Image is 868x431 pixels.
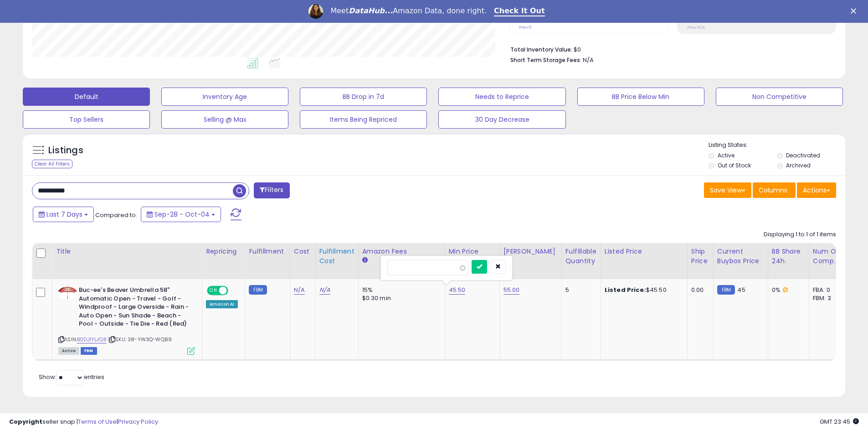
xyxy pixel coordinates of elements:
[46,210,82,219] span: Last 7 Days
[206,247,241,256] div: Repricing
[510,46,572,53] b: Total Inventory Value:
[438,88,565,106] button: Needs to Reprice
[583,56,594,64] span: N/A
[319,286,330,295] a: N/A
[716,88,843,106] button: Non Competitive
[717,247,764,266] div: Current Buybox Price
[813,286,843,294] div: FBA: 0
[709,141,845,150] p: Listing States:
[108,336,172,343] span: | SKU: 38-YW3Q-WQ89
[362,247,441,256] div: Amazon Fees
[23,110,150,129] button: Top Sellers
[23,88,150,106] button: Default
[39,373,104,381] span: Show: entries
[249,247,286,256] div: Fulfillment
[58,347,79,355] span: All listings currently available for purchase on Amazon
[154,210,210,219] span: Sep-28 - Oct-04
[206,300,238,308] div: Amazon AI
[565,286,594,294] div: 5
[691,286,706,294] div: 0.00
[141,207,221,222] button: Sep-28 - Oct-04
[503,247,558,256] div: [PERSON_NAME]
[308,4,323,19] img: Profile image for Georgie
[759,186,787,195] span: Columns
[249,285,267,295] small: FBM
[77,336,107,343] a: B0DJ1YLJQ8
[294,286,305,295] a: N/A
[786,161,811,169] label: Archived
[118,417,158,426] a: Privacy Policy
[820,417,859,426] span: 2025-10-12 23:45 GMT
[9,417,42,426] strong: Copyright
[161,88,288,106] button: Inventory Age
[503,286,520,295] a: 55.00
[786,151,820,159] label: Deactivated
[438,110,565,129] button: 30 Day Decrease
[319,247,354,266] div: Fulfillment Cost
[605,286,680,294] div: $45.50
[161,110,288,129] button: Selling @ Max
[349,6,393,15] i: DataHub...
[851,8,860,14] div: Close
[704,182,751,198] button: Save View
[577,88,704,106] button: BB Price Below Min
[772,286,802,294] div: 0%
[691,247,709,266] div: Ship Price
[753,182,796,198] button: Columns
[81,347,97,355] span: FBM
[718,151,734,159] label: Active
[717,285,735,295] small: FBM
[797,182,836,198] button: Actions
[79,286,190,331] b: Buc-ee's Beaver Umbrella 58" Automatic Open - Travel - Golf - Windproof - Large Overside - Rain -...
[58,286,195,353] div: ASIN:
[687,25,705,30] small: Prev: N/A
[813,247,846,266] div: Num of Comp.
[510,43,829,54] li: $0
[737,286,745,294] span: 45
[519,25,532,30] small: Prev: 0
[227,287,241,295] span: OFF
[605,286,646,294] b: Listed Price:
[208,287,219,295] span: ON
[764,230,836,239] div: Displaying 1 to 1 of 1 items
[78,417,117,426] a: Terms of Use
[9,418,158,426] div: seller snap | |
[772,247,805,266] div: BB Share 24h.
[95,211,137,219] span: Compared to:
[449,286,466,295] a: 45.50
[300,88,427,106] button: BB Drop in 7d
[565,247,597,266] div: Fulfillable Quantity
[718,161,751,169] label: Out of Stock
[58,286,77,299] img: 31KHOALPXUL._SL40_.jpg
[294,247,312,256] div: Cost
[605,247,683,256] div: Listed Price
[56,247,198,256] div: Title
[300,110,427,129] button: Items Being Repriced
[362,286,438,294] div: 15%
[510,56,581,64] b: Short Term Storage Fees:
[449,247,496,256] div: Min Price
[813,294,843,302] div: FBM: 3
[494,6,545,16] a: Check It Out
[254,182,289,198] button: Filters
[330,6,487,16] div: Meet Amazon Data, done right.
[33,207,94,222] button: Last 7 Days
[32,160,72,168] div: Clear All Filters
[48,144,83,157] h5: Listings
[362,256,368,265] small: Amazon Fees.
[362,294,438,302] div: $0.30 min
